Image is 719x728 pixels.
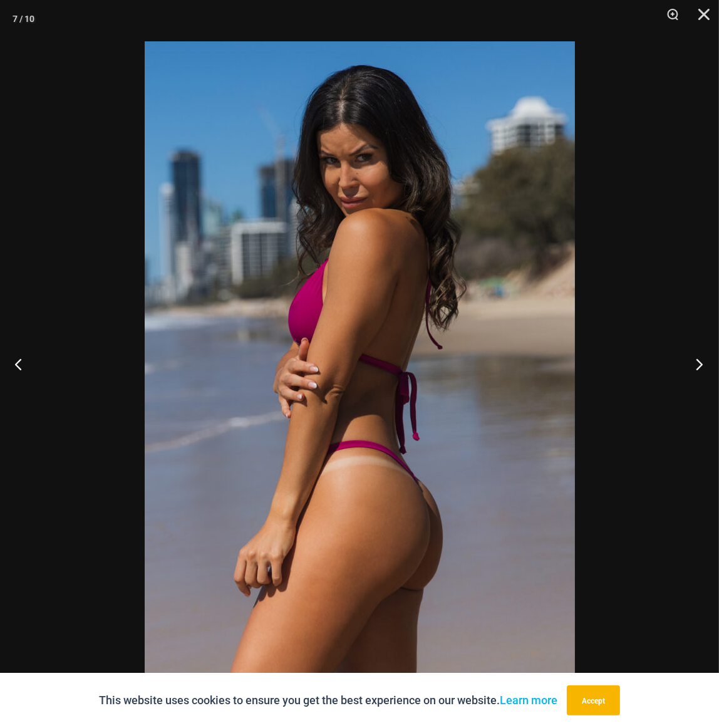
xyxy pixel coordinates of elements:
[13,9,34,28] div: 7 / 10
[500,694,557,707] a: Learn more
[99,691,557,710] p: This website uses cookies to ensure you get the best experience on our website.
[145,41,575,687] img: Tight Rope Pink 319 Top 4212 Micro 03
[567,685,620,715] button: Accept
[672,333,719,395] button: Next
